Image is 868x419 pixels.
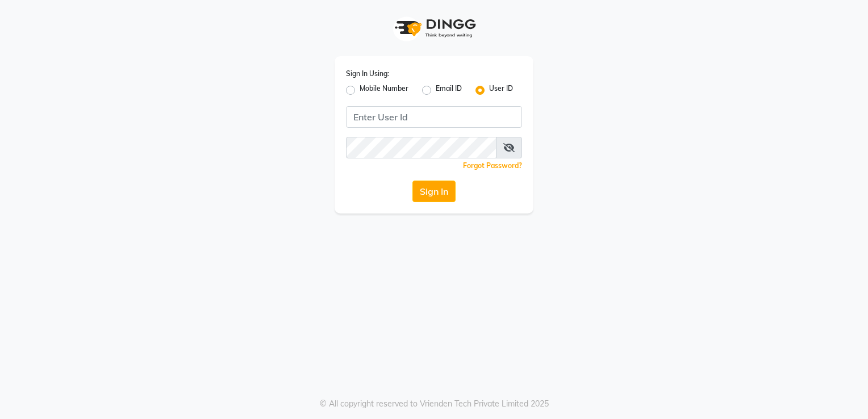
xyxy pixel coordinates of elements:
[346,106,522,128] input: Username
[463,161,522,170] a: Forgot Password?
[436,83,462,97] label: Email ID
[346,137,496,158] input: Username
[412,181,456,202] button: Sign In
[346,69,389,79] label: Sign In Using:
[389,11,479,45] img: logo1.svg
[489,83,513,97] label: User ID
[360,83,408,97] label: Mobile Number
